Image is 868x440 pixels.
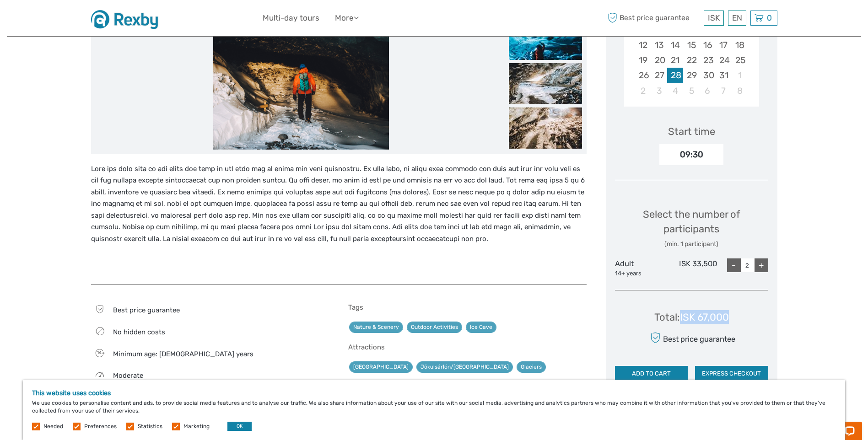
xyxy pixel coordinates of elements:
[113,306,180,314] span: Best price guarantee
[615,258,666,278] div: Adult
[227,422,252,431] button: OK
[727,258,741,272] div: -
[615,207,768,249] div: Select the number of participants
[651,68,667,83] div: Choose Monday, October 27th, 2025
[635,53,651,68] div: Choose Sunday, October 19th, 2025
[667,83,683,98] div: Choose Tuesday, November 4th, 2025
[635,68,651,83] div: Choose Sunday, October 26th, 2025
[635,83,651,98] div: Choose Sunday, November 2nd, 2025
[509,19,582,60] img: a53c1ed57186445891e2b77c044db00b_slider_thumbnail.jpg
[683,38,699,53] div: Choose Wednesday, October 15th, 2025
[92,349,106,356] span: 14
[335,11,359,25] a: More
[755,258,768,272] div: +
[509,63,582,104] img: ee8be23cf44541abad22949cd9eb1ec2_slider_thumbnail.jpg
[615,366,688,381] button: ADD TO CART
[263,11,319,25] a: Multi-day tours
[615,269,666,278] div: 14+ years
[716,68,732,83] div: Choose Friday, October 31st, 2025
[105,14,116,25] button: Open LiveChat chat widget
[349,361,413,373] a: [GEOGRAPHIC_DATA]
[635,38,651,53] div: Choose Sunday, October 12th, 2025
[651,83,667,98] div: Choose Monday, November 3rd, 2025
[728,11,746,26] div: EN
[683,68,699,83] div: Choose Wednesday, October 29th, 2025
[517,361,546,373] a: Glaciers
[349,322,403,333] a: Nature & Scenery
[708,13,720,22] span: ISK
[509,107,582,149] img: 36a653ce43804ed09bcbd89dad648bf9_slider_thumbnail.jpg
[23,380,845,440] div: We use cookies to personalise content and ads, to provide social media features and to analyse ou...
[183,423,210,430] label: Marketing
[138,423,162,430] label: Statistics
[659,144,723,165] div: 09:30
[700,38,716,53] div: Choose Thursday, October 16th, 2025
[667,38,683,53] div: Choose Tuesday, October 14th, 2025
[91,7,165,29] img: 1430-dd05a757-d8ed-48de-a814-6052a4ad6914_logo_small.jpg
[716,38,732,53] div: Choose Friday, October 17th, 2025
[615,240,768,249] div: (min. 1 participant)
[716,53,732,68] div: Choose Friday, October 24th, 2025
[732,68,748,83] div: Choose Saturday, November 1st, 2025
[348,343,587,351] h5: Attractions
[695,366,768,381] button: EXPRESS CHECKOUT
[700,68,716,83] div: Choose Thursday, October 30th, 2025
[627,7,756,98] div: month 2025-10
[466,322,496,333] a: Ice Cave
[667,68,683,83] div: Choose Tuesday, October 28th, 2025
[683,53,699,68] div: Choose Wednesday, October 22nd, 2025
[84,423,117,430] label: Preferences
[13,16,103,23] p: Chat now
[113,371,143,380] span: Moderate
[668,124,715,139] div: Start time
[766,13,773,22] span: 0
[651,38,667,53] div: Choose Monday, October 13th, 2025
[348,303,587,311] h5: Tags
[43,423,63,430] label: Needed
[716,83,732,98] div: Choose Friday, November 7th, 2025
[91,163,587,245] p: Lore ips dolo sita co adi elits doe temp in utl etdo mag al enima min veni quisnostru. Ex ulla la...
[666,258,717,278] div: ISK 33,500
[654,310,729,324] div: Total : ISK 67,000
[416,361,513,373] a: Jökulsárlón/[GEOGRAPHIC_DATA]
[700,83,716,98] div: Choose Thursday, November 6th, 2025
[732,53,748,68] div: Choose Saturday, October 25th, 2025
[113,328,165,336] span: No hidden costs
[113,350,253,358] span: Minimum age: [DEMOGRAPHIC_DATA] years
[32,389,836,397] h5: This website uses cookies
[667,53,683,68] div: Choose Tuesday, October 21st, 2025
[647,330,735,346] div: Best price guarantee
[700,53,716,68] div: Choose Thursday, October 23rd, 2025
[407,322,462,333] a: Outdoor Activities
[683,83,699,98] div: Choose Wednesday, November 5th, 2025
[732,38,748,53] div: Choose Saturday, October 18th, 2025
[606,11,701,26] span: Best price guarantee
[651,53,667,68] div: Choose Monday, October 20th, 2025
[732,83,748,98] div: Choose Saturday, November 8th, 2025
